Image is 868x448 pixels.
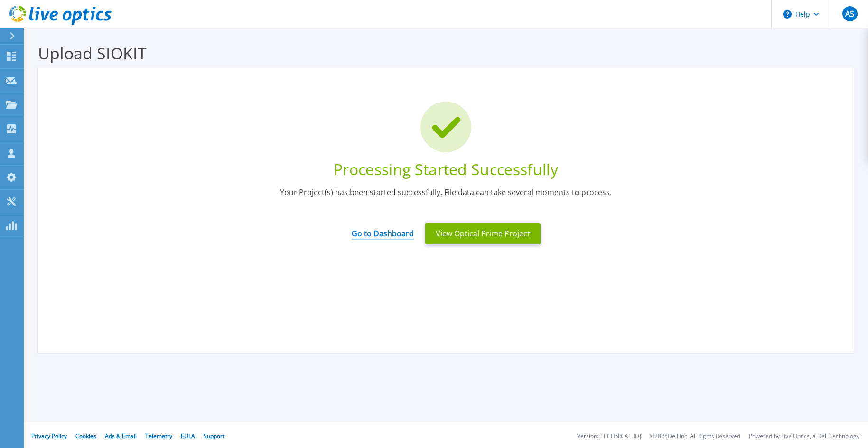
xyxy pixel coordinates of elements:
[425,223,541,244] button: View Optical Prime Project
[75,432,96,440] a: Cookies
[52,159,840,180] div: Processing Started Successfully
[352,221,414,240] a: Go to Dashboard
[204,432,224,440] a: Support
[577,433,641,439] li: Version: [TECHNICAL_ID]
[845,10,854,18] span: AS
[145,432,172,440] a: Telemetry
[31,432,67,440] a: Privacy Policy
[650,433,740,439] li: © 2025 Dell Inc. All Rights Reserved
[181,432,195,440] a: EULA
[38,42,854,64] h3: Upload SIOKIT
[749,433,859,439] li: Powered by Live Optics, a Dell Technology
[52,187,840,210] div: Your Project(s) has been started successfully, File data can take several moments to process.
[105,432,137,440] a: Ads & Email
